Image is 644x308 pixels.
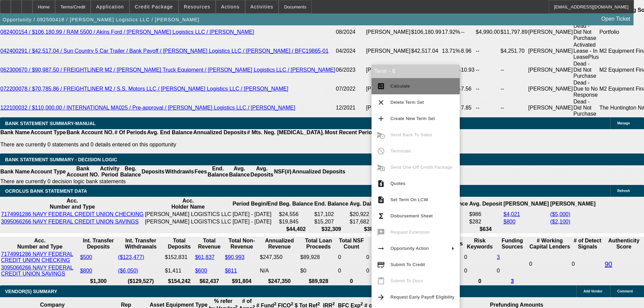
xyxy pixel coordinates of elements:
[221,4,240,9] span: Actions
[377,180,385,188] mat-icon: request_quote
[336,98,366,117] td: 12/2021
[599,13,633,25] a: Open Ticket
[497,254,500,260] a: 3
[120,165,141,178] th: Beg. Balance
[0,48,329,54] a: 042400291 / $42,517.04 / Sun Country 5 Car Trailer / Bank Payoff / [PERSON_NAME] Logistics LLC / ...
[390,197,428,202] span: Set Term On LCW
[30,129,66,136] th: Account Type
[390,294,454,300] span: Request Early Payoff Eligibility
[464,237,496,250] th: Risk Keywords
[260,278,299,285] th: $247,350
[300,278,337,285] th: $89,928
[1,211,144,217] a: 7174991286 NAVY FEDERAL CREDIT UNION CHECKING
[377,115,385,123] mat-icon: add
[461,42,476,61] td: 8.96
[366,264,430,277] td: 0
[469,218,502,225] td: $282
[292,165,345,178] th: Annualized Deposits
[605,260,612,268] a: 90
[165,264,194,277] td: $1,411
[5,157,117,162] span: Bank Statement Summary - Decision Logic
[179,0,215,13] button: Resources
[377,212,385,220] mat-icon: functions
[250,165,274,178] th: Avg. Deposits
[360,301,363,306] sup: 2
[390,116,435,121] span: Create New Term Set
[617,189,630,193] span: Refresh
[528,42,573,61] td: [PERSON_NAME]
[195,237,224,250] th: Total Revenue
[279,197,313,210] th: Beg. Balance
[571,251,603,277] td: 0
[377,98,385,106] mat-icon: clear
[100,165,120,178] th: Activity Period
[500,61,528,79] td: --
[291,301,293,306] sup: 2
[1,251,73,263] a: 7174991286 NAVY FEDERAL CREDIT UNION CHECKING
[145,211,232,218] td: [PERSON_NAME] LOGISTICS LLC
[500,42,528,61] td: $4,251.70
[528,98,573,117] td: [PERSON_NAME]
[366,98,411,117] td: [PERSON_NAME]
[338,237,365,250] th: Sum of the Total NSF Count and Total Overdraft Fee Count from Ocrolus
[314,197,349,210] th: End. Balance
[300,237,337,250] th: Total Loan Proceeds
[165,165,194,178] th: Withdrawls
[377,293,385,301] mat-icon: arrow_forward
[30,165,66,178] th: Account Type
[193,129,246,136] th: Annualized Deposits
[464,264,496,277] td: 0
[232,218,278,225] td: [DATE] - [DATE]
[260,264,299,277] td: N/A
[475,42,500,61] td: --
[366,79,411,98] td: [PERSON_NAME]
[145,218,232,225] td: [PERSON_NAME] LOGISTICS LLC
[464,278,496,285] th: 0
[349,218,398,225] td: $17,682
[366,61,411,79] td: [PERSON_NAME]
[40,302,65,308] b: Company
[377,196,385,204] mat-icon: description
[529,237,571,250] th: # Working Capital Lenders
[96,4,124,9] span: Application
[195,268,207,274] a: $600
[114,129,147,136] th: # Of Periods
[442,23,460,42] td: 17.92%
[184,4,210,9] span: Resources
[528,23,573,42] td: [PERSON_NAME]
[336,79,366,98] td: 07/2022
[1,197,144,210] th: Acc. Number and Type
[550,211,570,217] a: ($5,000)
[195,278,224,285] th: $62,437
[225,268,237,274] a: $811
[490,302,543,308] b: Prefunding Amounts
[118,278,164,285] th: ($129,527)
[349,211,398,218] td: $20,922
[332,301,335,306] sup: 2
[338,264,365,277] td: 0
[390,84,410,89] span: Calculate
[390,262,425,267] span: Submit To Credit
[461,79,476,98] td: 7.56
[1,219,139,224] a: 3095066266 NAVY FEDERAL CREDIT UNION SAVINGS
[247,129,325,136] th: # Mts. Neg. [MEDICAL_DATA].
[500,23,528,42] td: $11,797.89
[503,219,516,224] a: $800
[224,278,259,285] th: $91,804
[207,165,229,178] th: End. Balance
[141,165,165,178] th: Deposits
[336,23,366,42] td: 08/2024
[617,289,633,293] span: Comment
[366,278,430,285] th: 0
[194,165,207,178] th: Fees
[469,197,502,210] th: Avg. Deposit
[0,86,288,92] a: 072200078 / $70,785.86 / FREIGHTLINER M2 / S.S. Motors LLC / [PERSON_NAME] Logistics LLC / [PERSO...
[528,79,573,98] td: [PERSON_NAME]
[366,42,411,61] td: [PERSON_NAME]
[497,264,528,277] td: 0
[130,0,178,13] button: Credit Package
[135,4,173,9] span: Credit Package
[573,61,599,79] td: Dead - Did Not Purchase
[377,82,385,90] mat-icon: calculate
[571,237,603,250] th: # of Detect Signals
